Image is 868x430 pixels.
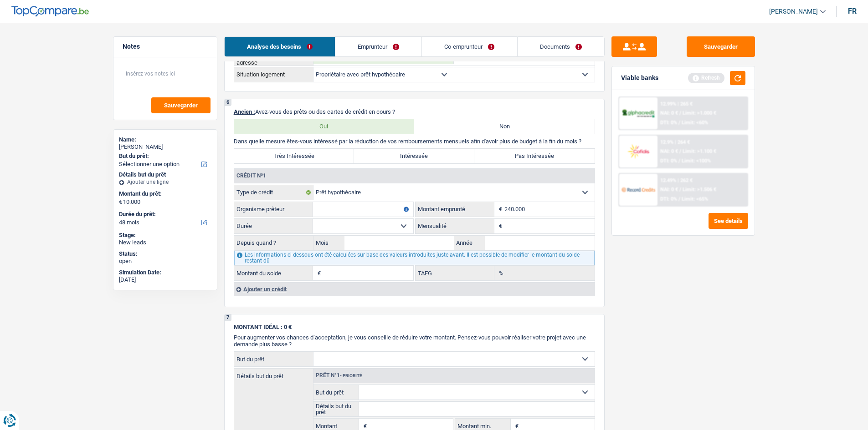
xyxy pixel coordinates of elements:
[660,187,678,192] span: NAI: 0 €
[11,6,89,17] img: TopCompare Logo
[687,36,755,57] button: Sauvegarder
[119,211,210,218] label: Durée du prêt:
[313,266,323,280] span: €
[660,139,690,145] div: 12.9% | 264 €
[119,258,211,265] div: open
[234,108,595,115] p: Avez-vous des prêts ou des cartes de crédit en cours ?
[660,110,678,116] span: NAI: 0 €
[234,334,586,348] span: Pour augmenter vos chances d’acceptation, je vous conseille de réduire votre montant. Pensez-vous...
[119,269,211,276] div: Simulation Date:
[119,190,210,197] label: Montant du prêt:
[683,187,716,192] span: Limit: >1.506 €
[682,158,711,164] span: Limit: <100%
[344,236,454,250] input: MM
[416,266,494,280] label: TAEG
[119,198,122,206] span: €
[679,148,681,154] span: /
[234,138,595,145] p: Dans quelle mesure êtes-vous intéressé par la réduction de vos remboursements mensuels afin d'avo...
[660,158,677,164] span: DTI: 0%
[119,143,211,151] div: [PERSON_NAME]
[683,148,716,154] span: Limit: >1.100 €
[422,37,517,56] a: Co-emprunteur
[234,149,354,163] label: Très Intéressée
[340,373,362,378] span: - Priorité
[234,219,313,233] label: Durée
[485,236,595,250] input: AAAA
[119,152,210,160] label: But du prêt:
[234,236,313,250] label: Depuis quand ?
[494,202,504,217] span: €
[474,149,595,163] label: Pas Intéressée
[414,119,595,134] label: Non
[494,219,504,233] span: €
[621,143,655,160] img: Cofidis
[660,120,677,126] span: DTI: 0%
[660,196,677,202] span: DTI: 0%
[621,181,655,198] img: Record Credits
[225,99,231,106] div: 6
[234,108,255,115] span: Ancien :
[234,173,268,178] div: Crédit nº1
[679,187,681,192] span: /
[621,108,655,119] img: AlphaCredit
[518,37,604,56] a: Documents
[682,196,708,202] span: Limit: <65%
[769,8,818,15] span: [PERSON_NAME]
[119,179,211,185] div: Ajouter une ligne
[234,67,313,82] th: Situation logement
[454,236,485,250] label: Année
[234,369,313,379] label: Détails but du prêt
[313,402,360,416] label: Détails but du prêt
[416,219,494,233] label: Mensualité
[234,185,313,200] label: Type de crédit
[709,213,748,229] button: See details
[678,120,680,126] span: /
[234,324,292,330] span: MONTANT IDÉAL : 0 €
[688,73,724,83] div: Refresh
[234,266,313,280] label: Montant du solde
[313,236,344,250] label: Mois
[660,101,693,107] div: 12.99% | 265 €
[354,149,474,163] label: Intéressée
[119,276,211,283] div: [DATE]
[123,43,208,51] h5: Notes
[151,97,211,113] button: Sauvegarder
[234,282,595,296] div: Ajouter un crédit
[621,74,658,82] div: Viable banks
[679,110,681,116] span: /
[119,171,211,178] div: Détails but du prêt
[164,102,198,108] span: Sauvegarder
[678,158,680,164] span: /
[660,177,693,183] div: 12.49% | 262 €
[313,373,365,379] div: Prêt n°1
[119,232,211,239] div: Stage:
[234,251,595,265] div: Les informations ci-dessous ont été calculées sur base des valeurs introduites juste avant. Il es...
[119,136,211,143] div: Name:
[225,314,231,321] div: 7
[494,266,506,280] span: %
[335,37,421,56] a: Emprunteur
[225,37,335,56] a: Analyse des besoins
[660,148,678,154] span: NAI: 0 €
[848,7,857,15] div: fr
[119,239,211,246] div: New leads
[682,120,708,126] span: Limit: <60%
[234,119,415,134] label: Oui
[678,196,680,202] span: /
[234,352,313,366] label: But du prêt
[762,4,826,19] a: [PERSON_NAME]
[416,202,494,217] label: Montant emprunté
[683,110,716,116] span: Limit: >1.000 €
[313,385,360,400] label: But du prêt
[234,202,313,217] label: Organisme prêteur
[119,250,211,258] div: Status:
